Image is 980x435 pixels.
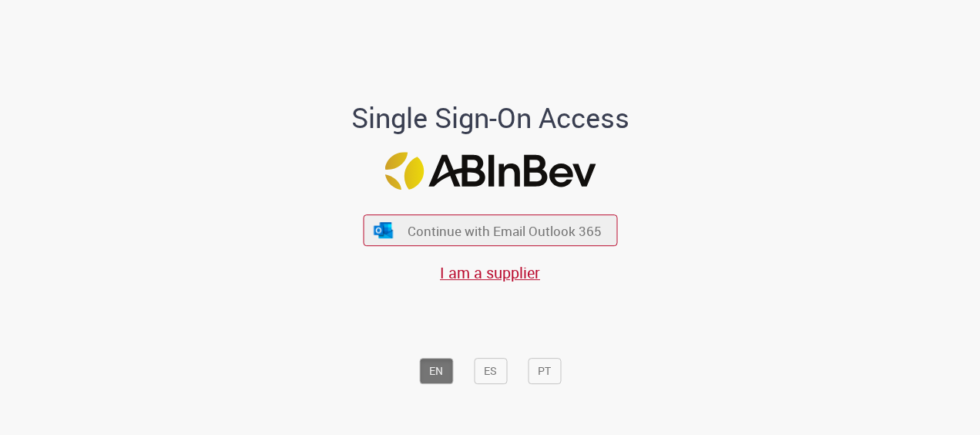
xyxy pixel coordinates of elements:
[384,152,596,190] img: Logo ABInBev
[277,103,704,134] h1: Single Sign-On Access
[408,222,602,240] span: Continue with Email Outlook 365
[419,358,453,384] button: EN
[440,263,540,284] a: I am a supplier
[474,358,507,384] button: ES
[373,222,394,238] img: ícone Azure/Microsoft 360
[363,214,617,246] button: ícone Azure/Microsoft 360 Continue with Email Outlook 365
[528,358,561,384] button: PT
